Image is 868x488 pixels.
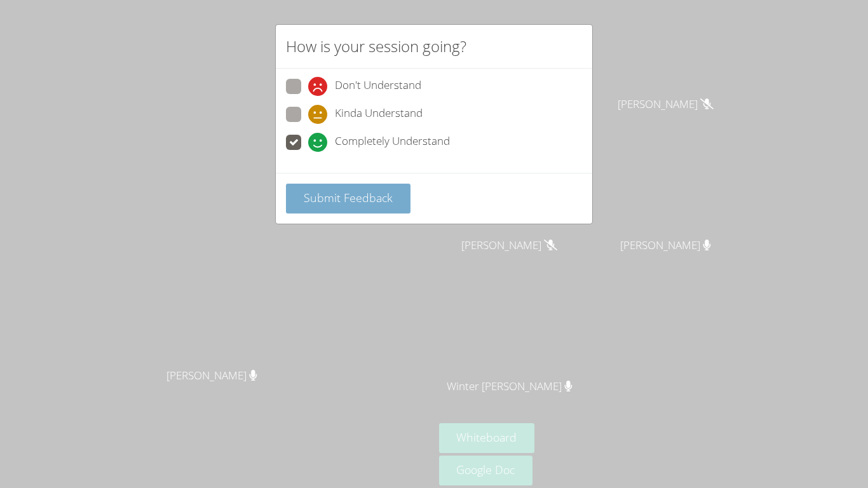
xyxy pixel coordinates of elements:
button: Submit Feedback [286,184,410,213]
span: Kinda Understand [335,105,423,124]
span: Submit Feedback [304,190,393,205]
h2: How is your session going? [286,35,466,58]
span: Don't Understand [335,77,421,96]
span: Completely Understand [335,133,450,152]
